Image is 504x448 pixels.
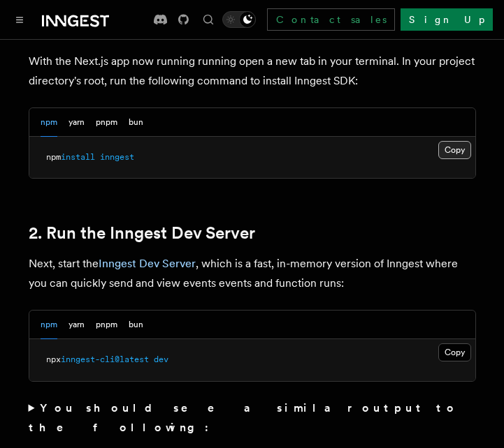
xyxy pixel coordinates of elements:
[401,8,493,31] a: Sign Up
[61,354,149,364] span: inngest-cli@latest
[129,108,143,137] button: bun
[29,254,476,293] p: Next, start the , which is a fast, in-memory version of Inngest where you can quickly send and vi...
[100,152,134,162] span: inngest
[129,311,143,339] button: bun
[154,354,168,364] span: dev
[69,108,85,137] button: yarn
[99,257,196,270] a: Inngest Dev Server
[29,52,476,91] p: With the Next.js app now running running open a new tab in your terminal. In your project directo...
[29,401,459,434] strong: You should see a similar output to the following:
[29,398,476,438] summary: You should see a similar output to the following:
[41,108,57,137] button: npm
[438,141,471,159] button: Copy
[29,223,255,243] a: 2. Run the Inngest Dev Server
[69,311,85,339] button: yarn
[11,11,28,28] button: Toggle navigation
[200,11,217,28] button: Find something...
[222,11,256,28] button: Toggle dark mode
[61,152,95,162] span: install
[438,343,471,361] button: Copy
[267,8,395,31] a: Contact sales
[41,311,57,339] button: npm
[46,354,61,364] span: npx
[96,108,117,137] button: pnpm
[96,311,117,339] button: pnpm
[46,152,61,162] span: npm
